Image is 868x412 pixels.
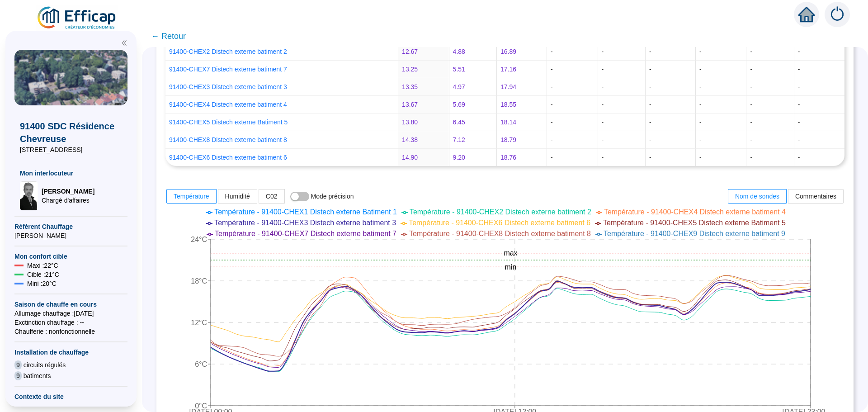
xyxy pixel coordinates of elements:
[598,43,646,61] td: -
[14,222,127,231] span: Référent Chauffage
[20,120,122,145] span: 91400 SDC Résidence Chevreuse
[500,83,516,90] span: 17.94
[696,96,747,114] td: -
[746,78,794,96] td: -
[402,83,418,90] span: 13.35
[505,263,517,271] tspan: min
[169,66,287,73] a: 91400-CHEX7 Distech externe batiment 7
[746,96,794,114] td: -
[598,131,646,149] td: -
[24,371,51,380] span: batiments
[42,196,94,205] span: Chargé d'affaires
[14,231,127,240] span: [PERSON_NAME]
[598,149,646,166] td: -
[794,61,844,78] td: -
[169,48,287,55] a: 91400-CHEX2 Distech externe batiment 2
[453,101,465,108] span: 5.69
[604,230,785,237] span: Température - 91400-CHEX9 Distech externe batiment 9
[409,230,591,237] span: Température - 91400-CHEX8 Distech externe batiment 8
[504,249,517,257] tspan: max
[500,118,516,126] span: 18.14
[410,208,591,216] span: Température - 91400-CHEX2 Distech externe batiment 2
[794,131,844,149] td: -
[311,193,354,200] span: Mode précision
[500,136,516,143] span: 18.79
[14,371,22,380] span: 9
[402,66,418,73] span: 13.25
[746,61,794,78] td: -
[14,318,127,327] span: Exctinction chauffage : --
[825,2,850,27] img: alerts
[14,327,127,336] span: Chaufferie : non fonctionnelle
[453,136,465,143] span: 7.12
[500,101,516,108] span: 18.55
[646,61,696,78] td: -
[646,149,696,166] td: -
[646,114,696,131] td: -
[696,114,747,131] td: -
[696,61,747,78] td: -
[191,277,207,285] tspan: 18°C
[795,193,836,200] span: Commentaires
[746,149,794,166] td: -
[14,392,127,401] span: Contexte du site
[191,319,207,327] tspan: 12°C
[794,96,844,114] td: -
[14,348,127,357] span: Installation de chauffage
[453,83,465,90] span: 4.97
[402,118,418,126] span: 13.80
[696,149,747,166] td: -
[225,193,250,200] span: Humidité
[14,360,22,369] span: 9
[27,261,58,270] span: Maxi : 22 °C
[169,154,287,161] a: 91400-CHEX6 Distech externe batiment 6
[500,66,516,73] span: 17.16
[794,43,844,61] td: -
[547,96,598,114] td: -
[547,43,598,61] td: -
[547,61,598,78] td: -
[195,402,207,410] tspan: 0°C
[169,136,287,143] a: 91400-CHEX8 Distech externe batiment 8
[214,208,397,216] span: Température - 91400-CHEX1 Distech externe Batiment 1
[746,43,794,61] td: -
[735,193,779,200] span: Nom de sondes
[151,30,186,43] span: ← Retour
[402,136,418,143] span: 14.38
[402,101,418,108] span: 13.67
[500,48,516,55] span: 16.89
[169,83,287,90] a: 91400-CHEX3 Distech externe batiment 3
[646,43,696,61] td: -
[746,114,794,131] td: -
[646,131,696,149] td: -
[409,219,590,227] span: Température - 91400-CHEX6 Distech externe batiment 6
[453,154,465,161] span: 9.20
[746,131,794,149] td: -
[453,118,465,126] span: 6.45
[500,154,516,161] span: 18.76
[646,96,696,114] td: -
[266,193,278,200] span: C02
[547,78,598,96] td: -
[402,154,418,161] span: 14.90
[794,149,844,166] td: -
[20,169,122,178] span: Mon interlocuteur
[598,78,646,96] td: -
[169,101,287,108] a: 91400-CHEX4 Distech externe batiment 4
[696,78,747,96] td: -
[598,96,646,114] td: -
[547,149,598,166] td: -
[36,5,118,31] img: efficap energie logo
[169,118,288,126] a: 91400-CHEX5 Distech externe Batiment 5
[794,114,844,131] td: -
[646,78,696,96] td: -
[453,48,465,55] span: 4.88
[27,270,59,279] span: Cible : 21 °C
[174,193,209,200] span: Température
[798,6,815,23] span: home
